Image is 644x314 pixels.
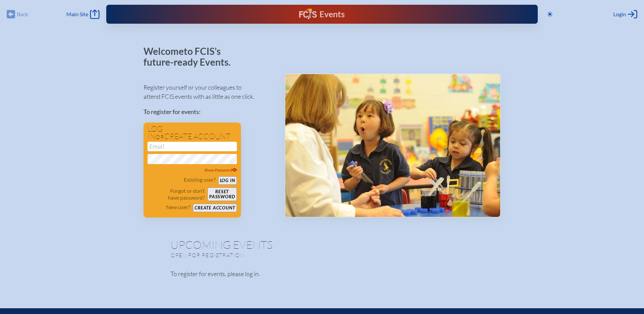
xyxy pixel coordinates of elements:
span: Show Password [204,167,237,173]
p: Register yourself or your colleagues to attend FCIS events with as little as one click. [143,83,274,101]
input: Email [148,142,237,151]
div: FCIS Events — Future ready [225,8,419,20]
a: Main Site [66,9,99,19]
p: Open for registration [171,252,349,259]
p: To register for events, please log in. [171,269,474,278]
p: Welcome to FCIS’s future-ready Events. [143,46,238,67]
button: Create account [193,204,237,212]
img: Events [285,74,500,217]
button: Resetpassword [207,187,237,201]
span: Login [613,11,626,18]
p: Existing user? [184,176,216,183]
h1: Upcoming Events [171,239,474,250]
span: or [156,134,164,140]
button: Log in [218,176,237,185]
p: Forgot or don’t have password? [148,187,205,201]
p: To register for events: [143,107,274,116]
h1: Log in create account [148,125,237,140]
span: Main Site [66,11,88,18]
p: New user? [166,204,190,210]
